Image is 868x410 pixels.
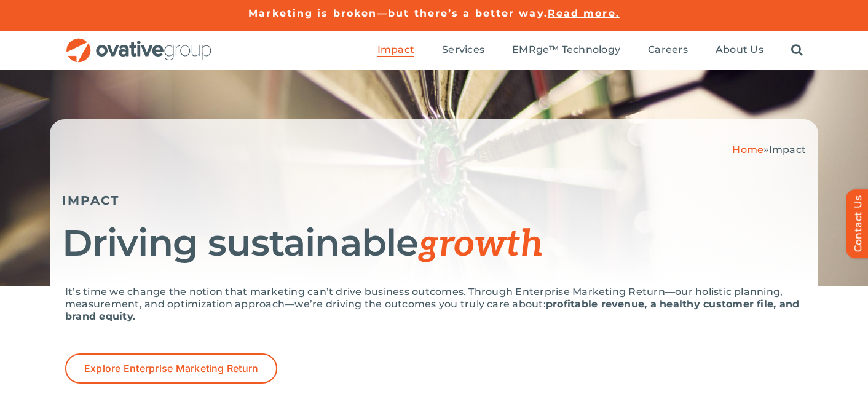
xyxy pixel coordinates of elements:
[377,44,414,56] span: Impact
[248,7,548,19] a: Marketing is broken—but there’s a better way.
[512,44,620,56] span: EMRge™ Technology
[418,223,543,267] span: growth
[769,144,806,156] span: Impact
[716,44,763,56] span: About Us
[442,44,484,56] span: Services
[732,144,763,156] a: Home
[65,298,799,322] strong: profitable revenue, a healthy customer file, and brand equity.
[377,44,414,57] a: Impact
[648,44,688,56] span: Careers
[548,7,620,19] a: Read more.
[84,363,258,374] span: Explore Enterprise Marketing Return
[648,44,688,57] a: Careers
[791,44,803,57] a: Search
[512,44,620,57] a: EMRge™ Technology
[65,37,213,49] a: OG_Full_horizontal_RGB
[62,193,806,208] h5: IMPACT
[732,144,806,156] span: »
[716,44,763,57] a: About Us
[65,286,803,323] p: It’s time we change the notion that marketing can’t drive business outcomes. Through Enterprise M...
[377,31,803,70] nav: Menu
[62,223,806,264] h1: Driving sustainable
[442,44,484,57] a: Services
[65,353,277,384] a: Explore Enterprise Marketing Return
